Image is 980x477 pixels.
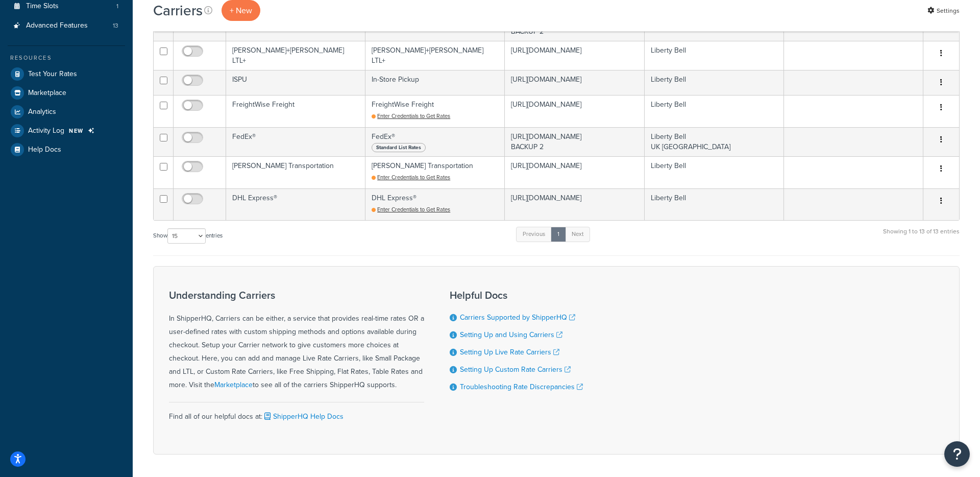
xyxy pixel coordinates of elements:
a: Previous [516,227,552,242]
a: Test Your Rates [8,65,125,83]
span: Enter Credentials to Get Rates [377,173,450,181]
li: Activity Log [8,122,125,140]
a: 1 [551,227,566,242]
h1: Carriers [153,1,203,20]
label: Show entries [153,228,223,244]
td: Liberty Bell [645,41,784,70]
a: Setting Up and Using Carriers [460,329,562,340]
a: Troubleshooting Rate Discrepancies [460,381,583,392]
td: [PERSON_NAME] Transportation [226,156,365,188]
td: FedEx® [226,127,365,156]
a: Setting Up Live Rate Carriers [460,347,559,357]
a: Setting Up Custom Rate Carriers [460,364,571,375]
li: Advanced Features [8,16,125,35]
div: In ShipperHQ, Carriers can be either, a service that provides real-time rates OR a user-defined r... [169,290,424,392]
div: Find all of our helpful docs at: [169,402,424,423]
td: [PERSON_NAME] Transportation [365,156,505,188]
td: FreightWise Freight [226,95,365,127]
a: Marketplace [8,84,125,102]
td: FreightWise Freight [365,95,505,127]
td: [PERSON_NAME]+[PERSON_NAME] LTL+ [226,41,365,70]
a: Marketplace [214,379,253,390]
span: Activity Log [28,127,64,135]
a: Analytics [8,103,125,121]
span: Enter Credentials to Get Rates [377,112,450,120]
td: FedEx® [365,127,505,156]
a: Enter Credentials to Get Rates [372,173,450,181]
a: Enter Credentials to Get Rates [372,205,450,213]
span: Enter Credentials to Get Rates [377,205,450,213]
td: Liberty Bell [645,156,784,188]
span: NEW [69,127,84,135]
a: Advanced Features 13 [8,16,125,35]
td: [PERSON_NAME]+[PERSON_NAME] LTL+ [365,41,505,70]
td: Liberty Bell [645,188,784,221]
td: [URL][DOMAIN_NAME] [505,188,644,221]
td: [URL][DOMAIN_NAME] [505,156,644,188]
td: In-Store Pickup [365,70,505,95]
td: DHL Express® [365,188,505,221]
button: Open Resource Center [944,441,970,467]
span: 1 [116,2,118,11]
h3: Helpful Docs [450,290,583,301]
td: ISPU [226,70,365,95]
td: [URL][DOMAIN_NAME] [505,41,644,70]
span: Marketplace [28,89,66,98]
a: Carriers Supported by ShipperHQ [460,312,575,323]
span: Time Slots [26,2,59,11]
a: Activity Log NEW [8,122,125,140]
select: Showentries [167,228,206,244]
span: Help Docs [28,146,61,154]
a: ShipperHQ Help Docs [262,411,344,422]
td: [URL][DOMAIN_NAME] BACKUP 2 [505,127,644,156]
span: Test Your Rates [28,70,77,79]
td: Liberty Bell UK [GEOGRAPHIC_DATA] [645,127,784,156]
td: [URL][DOMAIN_NAME] [505,70,644,95]
div: Showing 1 to 13 of 13 entries [883,226,960,248]
span: Advanced Features [26,21,88,30]
div: Resources [8,54,125,62]
span: Standard List Rates [372,143,426,152]
a: Next [565,227,590,242]
td: Liberty Bell [645,95,784,127]
a: Enter Credentials to Get Rates [372,112,450,120]
td: [URL][DOMAIN_NAME] [505,95,644,127]
a: Settings [927,4,960,18]
a: Help Docs [8,140,125,159]
td: DHL Express® [226,188,365,221]
h3: Understanding Carriers [169,290,424,301]
span: Analytics [28,108,56,116]
span: 13 [113,21,118,30]
td: Liberty Bell [645,70,784,95]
